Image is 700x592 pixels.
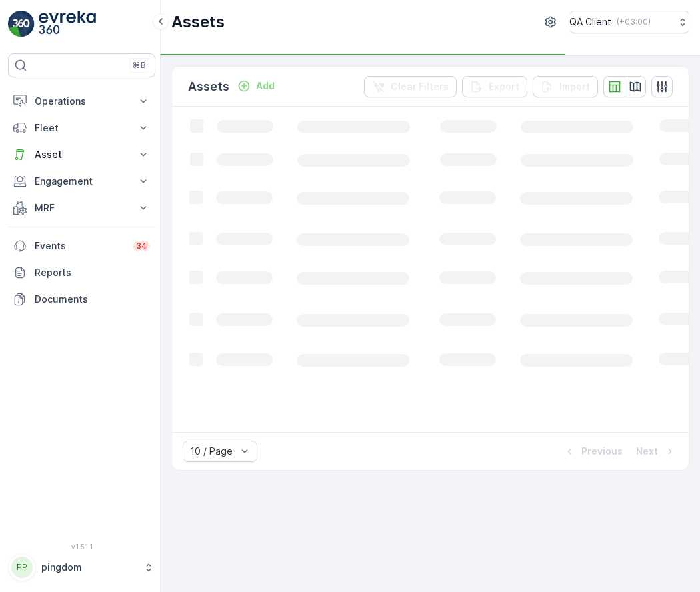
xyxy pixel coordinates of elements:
p: pingdom [41,561,137,574]
a: Reports [8,259,155,286]
p: 34 [136,241,147,251]
img: logo_light-DOdMpM7g.png [39,11,96,37]
button: Import [533,76,598,97]
span: v 1.51.1 [8,543,155,551]
p: Engagement [35,175,129,188]
button: Previous [561,443,624,459]
button: Asset [8,141,155,168]
button: Next [635,443,678,459]
div: PP [11,557,33,578]
p: Assets [188,77,229,96]
p: Add [256,79,275,93]
p: Operations [35,95,129,108]
p: MRF [35,201,129,215]
button: MRF [8,195,155,221]
p: Next [636,445,658,458]
p: ⌘B [133,60,146,71]
button: Export [462,76,527,97]
p: Reports [35,266,150,279]
p: ( +03:00 ) [617,17,651,27]
p: Export [489,80,519,93]
img: logo [8,11,35,37]
p: Clear Filters [391,80,449,93]
button: Add [232,78,280,94]
p: Import [559,80,590,93]
button: Clear Filters [364,76,457,97]
p: QA Client [569,15,611,29]
p: Previous [581,445,623,458]
p: Fleet [35,121,129,135]
button: QA Client(+03:00) [569,11,689,33]
button: Operations [8,88,155,115]
p: Asset [35,148,129,161]
button: Engagement [8,168,155,195]
p: Documents [35,293,150,306]
button: Fleet [8,115,155,141]
p: Assets [171,11,225,33]
a: Documents [8,286,155,313]
a: Events34 [8,233,155,259]
p: Events [35,239,125,253]
button: PPpingdom [8,553,155,581]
